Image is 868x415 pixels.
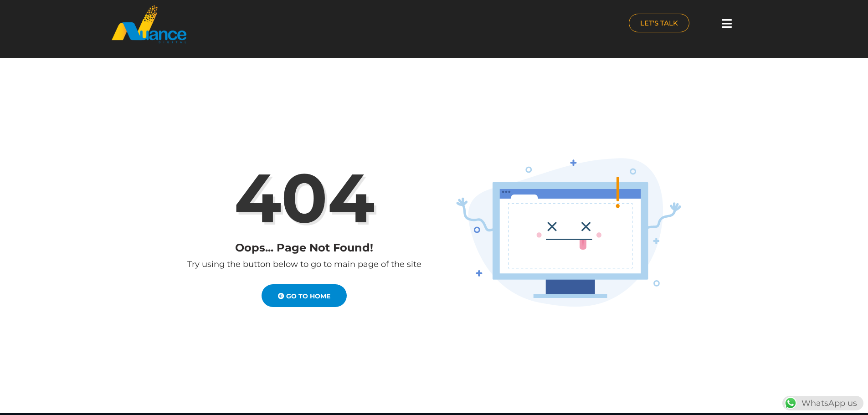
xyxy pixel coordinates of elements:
[234,156,375,240] strong: 404
[783,396,798,410] img: WhatsApp
[186,258,423,307] div: Try using the button below to go to main page of the site
[629,14,689,32] a: LET'S TALK
[262,284,347,307] a: Go to Home
[782,396,863,410] div: WhatsApp us
[111,5,430,44] a: nuance-qatar_logo
[640,20,678,26] span: LET'S TALK
[455,122,683,349] img: 404 Error
[782,398,863,408] a: WhatsAppWhatsApp us
[186,241,423,255] h3: Oops... Page Not Found!
[111,5,187,44] img: nuance-qatar_logo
